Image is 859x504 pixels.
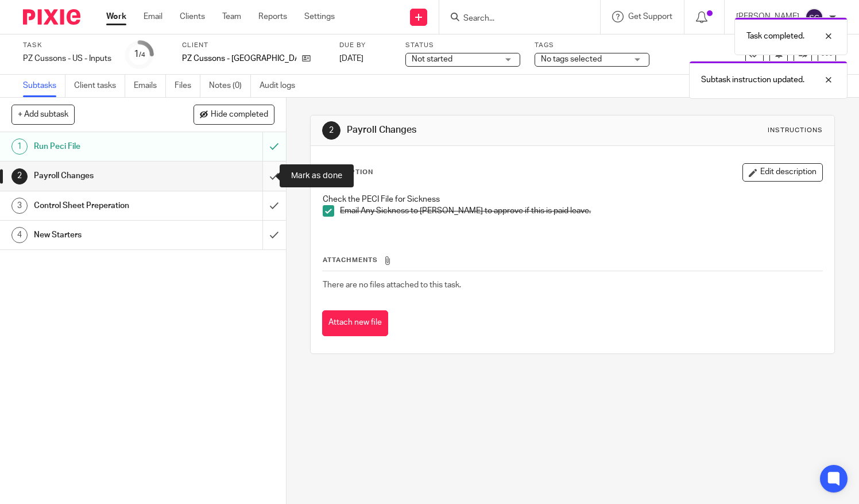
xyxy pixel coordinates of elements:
img: svg%3E [805,8,823,26]
p: PZ Cussons - [GEOGRAPHIC_DATA] [182,53,296,64]
button: + Add subtask [11,105,75,124]
span: [DATE] [339,55,363,63]
button: Attach new file [322,310,388,336]
img: Pixie [23,9,80,25]
a: Emails [134,75,166,97]
h1: Payroll Changes [347,124,597,136]
a: Settings [304,11,335,22]
div: 2 [11,168,28,184]
div: 2 [322,121,340,140]
span: There are no files attached to this task. [323,281,461,289]
h1: Run Peci File [34,138,179,155]
p: Email Any Sickness to [PERSON_NAME] to approve if this is paid leave. [340,205,822,217]
div: 1 [11,138,28,155]
a: Notes (0) [209,75,251,97]
p: Subtask instruction updated. [701,74,804,86]
a: Email [144,11,162,22]
label: Client [182,41,325,50]
a: Subtasks [23,75,65,97]
label: Due by [339,41,391,50]
p: Description [322,168,373,177]
small: /4 [139,52,145,58]
h1: Control Sheet Preperation [34,197,179,214]
p: Check the PECI File for Sickness [323,194,822,205]
button: Edit description [742,163,823,182]
div: PZ Cussons - US - Inputs [23,53,111,64]
a: Audit logs [260,75,304,97]
label: Status [405,41,520,50]
a: Client tasks [74,75,125,97]
div: Instructions [768,126,823,135]
span: Attachments [323,257,378,263]
a: Files [175,75,200,97]
h1: New Starters [34,226,179,244]
label: Task [23,41,111,50]
p: Task completed. [746,30,804,42]
a: Work [106,11,126,22]
span: Not started [412,55,452,63]
div: 4 [11,227,28,243]
a: Team [222,11,241,22]
div: 1 [134,48,145,61]
a: Reports [258,11,287,22]
span: Hide completed [211,110,268,120]
div: 3 [11,198,28,214]
button: Hide completed [194,105,274,124]
h1: Payroll Changes [34,167,179,184]
a: Clients [180,11,205,22]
